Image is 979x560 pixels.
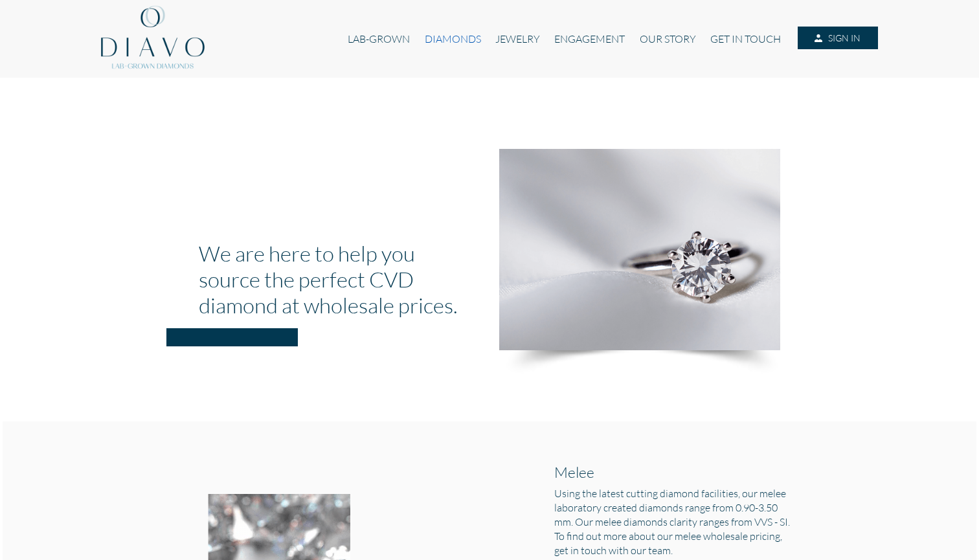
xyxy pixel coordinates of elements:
[418,27,488,51] a: DIAMONDS
[199,240,480,318] h1: We are here to help you source the perfect CVD diamond at wholesale prices.
[554,463,792,481] h2: Melee
[499,149,780,350] img: cvd-slice-1
[703,27,788,51] a: GET IN TOUCH
[341,27,417,51] a: LAB-GROWN
[798,27,878,50] a: SIGN IN
[633,27,703,51] a: OUR STORY
[554,486,792,557] h5: Using the latest cutting diamond facilities, our melee laboratory created diamonds range from 0.9...
[547,27,632,51] a: ENGAGEMENT
[488,27,547,51] a: JEWELRY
